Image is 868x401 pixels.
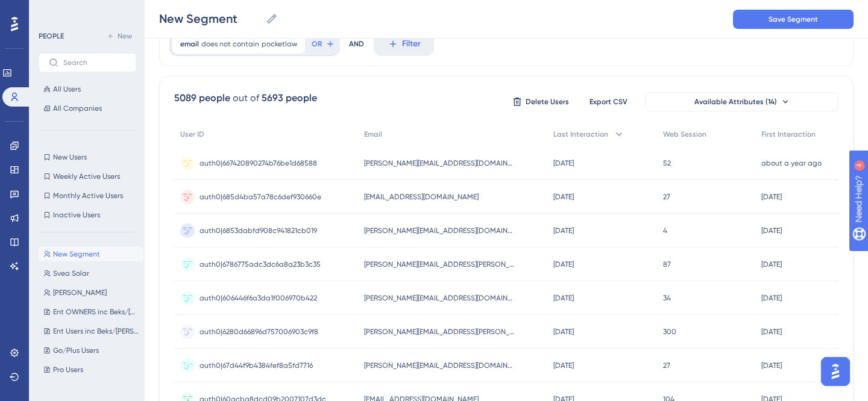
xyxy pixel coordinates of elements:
[39,324,143,338] button: Ent Users inc Beks/[PERSON_NAME]
[590,97,627,107] span: Export CSV
[262,91,317,105] div: 5693 people
[180,39,199,49] span: email
[578,92,638,111] button: Export CSV
[364,226,515,235] span: [PERSON_NAME][EMAIL_ADDRESS][DOMAIN_NAME]
[39,247,143,261] button: New Segment
[201,39,259,49] span: does not contain
[39,31,64,41] div: PEOPLE
[118,31,132,41] span: New
[374,32,434,56] button: Filter
[761,129,816,139] span: First Interaction
[663,293,671,303] span: 34
[761,361,782,370] time: [DATE]
[84,6,87,16] div: 4
[553,260,574,269] time: [DATE]
[663,260,671,269] span: 87
[53,152,87,162] span: New Users
[53,84,81,94] span: All Users
[200,361,313,370] span: auth0|67d44f9b4384fef8a5fd7716
[63,58,126,67] input: Search
[761,260,782,269] time: [DATE]
[53,172,120,181] span: Weekly Active Users
[364,327,515,337] span: [PERSON_NAME][EMAIL_ADDRESS][PERSON_NAME][DOMAIN_NAME]
[769,14,818,24] span: Save Segment
[526,97,569,107] span: Delete Users
[663,192,670,202] span: 27
[646,92,838,111] button: Available Attributes (14)
[364,192,479,202] span: [EMAIL_ADDRESS][DOMAIN_NAME]
[733,10,854,29] button: Save Segment
[761,159,822,167] time: about a year ago
[200,158,317,168] span: auth0|667420890274b76be1d68588
[233,91,259,105] div: out of
[761,226,782,235] time: [DATE]
[200,293,317,303] span: auth0|606446f6a3da1f006970b422
[553,294,574,302] time: [DATE]
[511,92,571,111] button: Delete Users
[39,169,136,184] button: Weekly Active Users
[553,361,574,370] time: [DATE]
[53,269,89,278] span: Svea Solar
[663,226,667,235] span: 4
[663,158,671,168] span: 52
[663,327,676,337] span: 300
[39,343,143,358] button: Go/Plus Users
[553,159,574,167] time: [DATE]
[364,293,515,303] span: [PERSON_NAME][EMAIL_ADDRESS][DOMAIN_NAME]
[200,192,321,202] span: auth0|685d4ba57a78c6def930660e
[39,188,136,203] button: Monthly Active Users
[53,288,107,297] span: [PERSON_NAME]
[364,260,515,269] span: [PERSON_NAME][EMAIL_ADDRESS][PERSON_NAME][DOMAIN_NAME]
[39,208,136,222] button: Inactive Users
[200,260,321,269] span: auth0|6786775adc3dc6a8a23b3c35
[761,193,782,201] time: [DATE]
[39,266,143,281] button: Svea Solar
[53,191,123,200] span: Monthly Active Users
[180,129,204,139] span: User ID
[364,361,515,370] span: [PERSON_NAME][EMAIL_ADDRESS][DOMAIN_NAME]
[174,91,230,105] div: 5089 people
[364,158,515,168] span: [PERSON_NAME][EMAIL_ADDRESS][DOMAIN_NAME]
[663,129,706,139] span: Web Session
[39,305,143,319] button: Ent OWNERS inc Beks/[PERSON_NAME]
[262,39,297,49] span: pocketlaw
[310,34,336,54] button: OR
[53,365,83,375] span: Pro Users
[402,37,421,51] span: Filter
[39,82,136,96] button: All Users
[553,129,608,139] span: Last Interaction
[761,294,782,302] time: [DATE]
[553,193,574,201] time: [DATE]
[28,3,75,17] span: Need Help?
[53,307,139,317] span: Ent OWNERS inc Beks/[PERSON_NAME]
[53,346,99,355] span: Go/Plus Users
[39,285,143,300] button: [PERSON_NAME]
[53,104,102,113] span: All Companies
[39,362,143,377] button: Pro Users
[694,97,777,107] span: Available Attributes (14)
[39,150,136,164] button: New Users
[53,249,100,259] span: New Segment
[817,353,854,390] iframe: UserGuiding AI Assistant Launcher
[200,327,318,337] span: auth0|6280d66896d757006903c9f8
[102,29,136,43] button: New
[53,326,139,336] span: Ent Users inc Beks/[PERSON_NAME]
[312,39,322,49] span: OR
[553,226,574,235] time: [DATE]
[159,10,261,27] input: Segment Name
[553,328,574,336] time: [DATE]
[39,101,136,116] button: All Companies
[364,129,382,139] span: Email
[761,328,782,336] time: [DATE]
[200,226,317,235] span: auth0|6853dabfd908c941821cb019
[663,361,670,370] span: 27
[53,210,100,220] span: Inactive Users
[349,32,364,56] div: AND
